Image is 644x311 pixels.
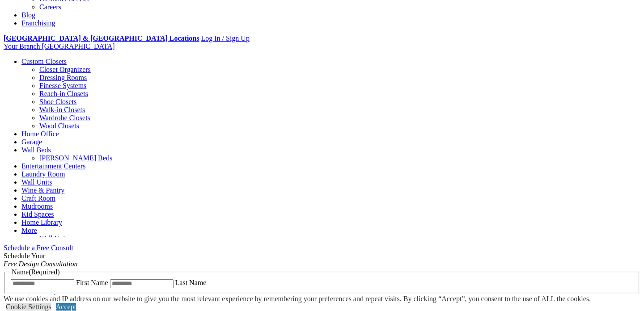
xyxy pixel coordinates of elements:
a: Home Library [21,219,62,226]
a: Walk-in Closets [39,106,85,113]
a: Your Branch [GEOGRAPHIC_DATA] [4,42,115,50]
a: Garage [21,138,42,146]
a: Wall Units [21,178,52,186]
legend: Name [11,268,61,276]
label: First Name [76,279,108,286]
a: Wine & Pantry [21,186,64,194]
a: Reach-in Closets [39,90,88,97]
span: (Required) [29,268,59,276]
a: Home Office [21,130,59,138]
a: Wall Units [39,235,70,242]
a: Wood Closets [39,122,79,130]
em: Free Design Consultation [4,260,78,268]
a: Schedule a Free Consult (opens a dropdown menu) [4,244,73,252]
a: Craft Room [21,194,55,202]
span: [GEOGRAPHIC_DATA] [42,42,114,50]
a: Wardrobe Closets [39,114,90,122]
a: Entertainment Centers [21,162,86,170]
a: Closet Organizers [39,66,91,73]
a: Mudrooms [21,202,53,210]
label: Last Name [175,279,207,286]
span: Schedule Your [4,252,78,268]
a: Cookie Settings [6,303,51,311]
div: We use cookies and IP address on our website to give you the most relevant experience by remember... [4,295,591,303]
a: Custom Closets [21,58,67,65]
a: Log In / Sign Up [201,34,249,42]
a: [GEOGRAPHIC_DATA] & [GEOGRAPHIC_DATA] Locations [4,34,199,42]
a: Careers [39,3,61,11]
a: Laundry Room [21,170,65,178]
a: Finesse Systems [39,82,86,89]
a: Accept [56,303,76,311]
a: Shoe Closets [39,98,76,105]
a: More menu text will display only on big screen [21,227,37,234]
a: Kid Spaces [21,210,54,218]
a: Wall Beds [21,146,51,154]
span: (Required) [27,294,58,301]
span: Your Branch [4,42,40,50]
a: [PERSON_NAME] Beds [39,154,112,162]
a: Franchising [21,19,55,27]
a: Blog [21,11,35,19]
label: Country [4,294,58,301]
a: Dressing Rooms [39,74,87,81]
